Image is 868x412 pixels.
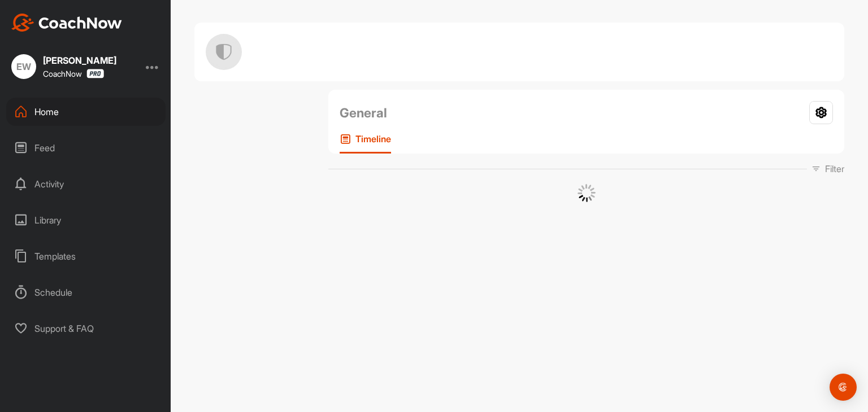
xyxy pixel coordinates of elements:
div: CoachNow [43,69,104,78]
img: G6gVgL6ErOh57ABN0eRmCEwV0I4iEi4d8EwaPGI0tHgoAbU4EAHFLEQAh+QQFCgALACwIAA4AGAASAAAEbHDJSesaOCdk+8xg... [578,184,596,202]
div: Support & FAQ [6,314,166,343]
div: Templates [6,242,166,270]
div: Library [6,206,166,234]
div: [PERSON_NAME] [43,56,116,65]
img: CoachNow Pro [86,69,104,78]
div: Home [6,98,166,126]
div: Schedule [6,278,166,306]
p: Filter [825,162,844,176]
h2: General [340,103,387,122]
div: Feed [6,134,166,162]
img: group [206,34,242,70]
p: Timeline [355,133,391,144]
div: EW [11,54,36,79]
img: CoachNow [11,14,122,32]
div: Activity [6,170,166,198]
div: Open Intercom Messenger [830,374,857,401]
